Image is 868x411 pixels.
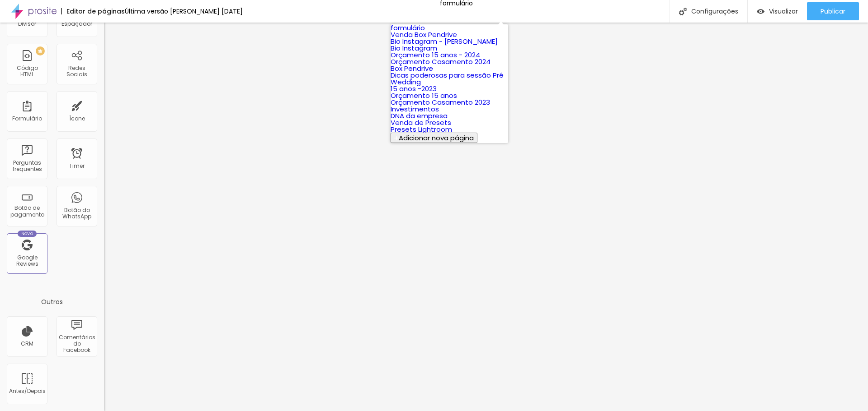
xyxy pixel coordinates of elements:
[18,231,37,237] div: Novo
[391,70,504,87] a: Dicas poderosas para sessão Pré Wedding
[391,104,439,114] a: Investimentos
[391,125,452,134] a: Presets Lightroom
[391,64,433,73] a: Box Pendrive
[391,50,480,60] a: Orçamento 15 anos - 2024
[391,91,457,100] a: Orçamento 15 anos
[125,8,243,14] div: Última versão [PERSON_NAME] [DATE]
[59,207,94,220] div: Botão do WhatsApp
[391,111,448,120] a: DNA da empresa
[391,23,425,32] a: formulário
[391,57,491,66] a: Orçamento Casamento 2024
[21,341,33,347] div: CRM
[9,160,45,173] div: Perguntas frequentes
[399,133,474,143] span: Adicionar nova página
[391,84,437,93] a: 15 anos -2023
[757,8,764,15] img: view-1.svg
[391,43,437,53] a: Bio Instagram
[9,388,45,394] div: Antes/Depois
[9,205,45,218] div: Botão de pagamento
[391,133,477,143] button: Adicionar nova página
[59,65,94,78] div: Redes Sociais
[69,115,85,122] div: Ícone
[391,37,498,46] a: Bio Instagram - [PERSON_NAME]
[69,163,85,169] div: Timer
[61,8,125,14] div: Editor de páginas
[9,65,45,78] div: Código HTML
[391,118,451,127] a: Venda de Presets
[679,8,687,15] img: Icone
[391,30,457,39] a: Venda Box Pendrive
[748,2,807,20] button: Visualizar
[9,254,45,268] div: Google Reviews
[807,2,859,20] button: Publicar
[821,8,845,15] span: Publicar
[391,97,490,107] a: Orçamento Casamento 2023
[18,21,36,27] div: Divisor
[769,8,798,15] span: Visualizar
[12,115,42,122] div: Formulário
[104,23,868,411] iframe: Editor
[61,21,92,27] div: Espaçador
[59,334,94,354] div: Comentários do Facebook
